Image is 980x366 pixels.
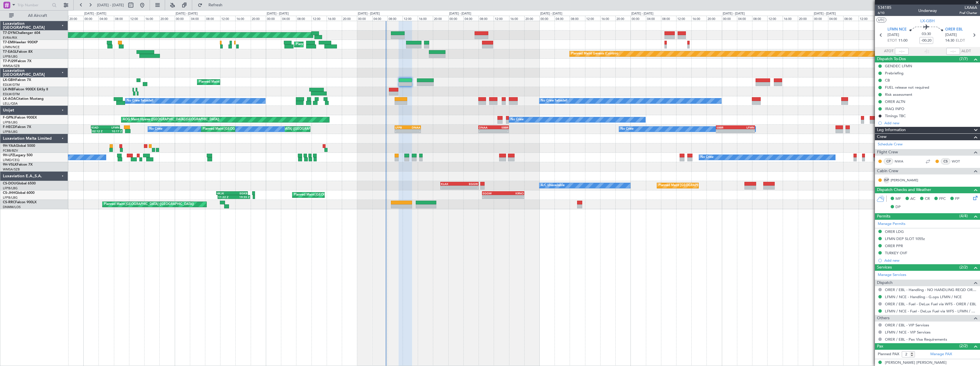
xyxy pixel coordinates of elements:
[735,126,754,129] div: LFMN
[3,78,31,82] a: LX-GBHFalcon 7X
[884,121,977,125] div: Add new
[691,16,706,21] div: 16:00
[885,294,962,299] a: LFMN / NCE - Handling - G.ops LFMN / NCE
[3,163,17,166] span: 9H-VSLK
[159,16,174,21] div: 20:00
[767,16,782,21] div: 12:00
[97,3,124,8] span: [DATE] - [DATE]
[296,40,329,49] div: Planned Maint Chester
[203,125,293,133] div: Planned Maint [GEOGRAPHIC_DATA] ([GEOGRAPHIC_DATA])
[706,16,722,21] div: 20:00
[3,154,33,157] a: 9H-LPZLegacy 500
[539,16,555,21] div: 00:00
[798,16,813,21] div: 20:00
[813,16,828,21] div: 00:00
[3,50,17,54] span: T7-EAGL
[895,159,907,164] a: NWA
[296,16,311,21] div: 08:00
[716,129,735,133] div: -
[3,191,35,195] a: CS-JHHGlobal 6000
[3,41,14,44] span: T7-EMI
[144,16,159,21] div: 16:00
[232,192,248,195] div: EGKB
[884,177,889,183] div: ISP
[266,16,281,21] div: 00:00
[887,27,907,32] span: LFMN NCE
[3,41,38,44] a: T7-EMIHawker 900XP
[3,158,19,162] a: LFMD/CEQ
[885,337,947,342] a: ORER / EBL - Pax Visa Requirements
[956,38,965,44] span: ELDT
[783,16,798,21] div: 16:00
[570,16,585,21] div: 08:00
[3,60,31,63] a: T7-PJ29Falcon 7X
[3,186,18,190] a: LFPB/LBG
[723,11,745,16] div: [DATE] - [DATE]
[884,48,893,54] span: ATOT
[555,16,570,21] div: 04:00
[92,129,107,133] div: 02:12 Z
[878,11,891,15] span: 6/10
[887,32,899,38] span: [DATE]
[676,16,691,21] div: 12:00
[175,16,190,21] div: 00:00
[814,11,836,16] div: [DATE] - [DATE]
[3,116,37,119] a: F-GPNJFalcon 900EX
[630,16,646,21] div: 00:00
[251,16,266,21] div: 20:00
[910,196,915,202] span: AC
[190,16,205,21] div: 04:00
[885,78,890,83] div: CB
[620,125,634,133] div: No Crew
[541,181,565,190] div: A/C Unavailable
[878,142,903,147] a: Schedule Crew
[104,200,194,209] div: Planned Maint [GEOGRAPHIC_DATA] ([GEOGRAPHIC_DATA])
[922,31,931,37] span: 03:30
[3,191,15,195] span: CS-JHH
[358,11,380,16] div: [DATE] - [DATE]
[885,251,907,255] div: TURKEY OVF
[459,182,478,186] div: EGGW
[3,120,18,125] a: LFPB/LBG
[524,16,539,21] div: 20:00
[3,88,14,91] span: LX-INB
[509,16,524,21] div: 16:00
[3,125,31,129] a: F-HECDFalcon 7X
[204,3,228,7] span: Refresh
[448,16,463,21] div: 00:00
[891,178,918,183] a: [PERSON_NAME]
[3,130,18,134] a: LFPB/LBG
[3,97,44,101] a: LX-AOACitation Mustang
[494,16,509,21] div: 12:00
[312,16,327,21] div: 12:00
[877,264,892,271] span: Services
[3,154,14,157] span: 9H-LPZ
[585,16,600,21] div: 12:00
[859,16,874,21] div: 12:00
[17,1,50,9] input: Trip Number
[463,16,479,21] div: 04:00
[885,309,977,314] a: LFMN / NCE - Fuel - DeLux Fuel via WFS - LFMN / NCE
[205,16,220,21] div: 08:00
[959,11,977,15] span: Pref Charter
[735,129,754,133] div: -
[3,201,37,204] a: CS-RRCFalcon 900LX
[955,196,959,202] span: FP
[959,56,968,62] span: (7/7)
[920,18,935,24] span: LX-GBH
[646,16,661,21] div: 04:00
[876,17,886,23] button: UTC
[3,31,16,35] span: T7-DYN
[615,16,630,21] div: 20:00
[372,16,387,21] div: 04:00
[878,272,906,278] a: Manage Services
[877,127,906,133] span: Leg Information
[3,116,15,119] span: F-GPNJ
[220,16,235,21] div: 12:00
[878,221,905,227] a: Manage Permits
[885,302,976,306] a: ORER / EBL - Fuel - DeLux Fuel via WFS - ORER / EBL
[3,88,48,91] a: LX-INBFalcon 900EX EASy II
[3,144,16,148] span: 9H-YAA
[176,11,198,16] div: [DATE] - [DATE]
[441,186,459,189] div: -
